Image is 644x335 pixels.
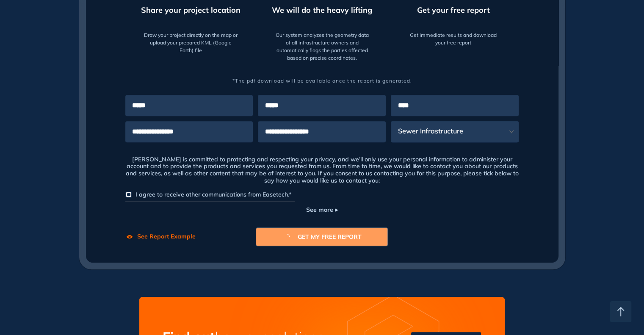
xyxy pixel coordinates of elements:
[298,232,362,241] span: GET MY FREE REPORT
[125,67,519,85] div: *The pdf download will be available once the report is generated.
[406,28,500,47] div: Get immediate results and download your free report
[125,228,196,246] button: See Report Example
[306,205,338,214] button: See more ▸
[417,4,490,16] div: Get your free report
[275,28,369,62] div: Our system analyzes the geometry data of all infrastructure owners and automatically flags the pa...
[282,234,298,240] span: loading
[272,4,372,16] div: We will do the heavy lifting
[256,228,387,246] button: GET MY FREE REPORT
[135,191,291,198] span: I agree to receive other communications from Easetech.*
[141,4,240,16] div: Share your project location
[398,121,506,142] span: Sewer Infrastructure
[144,28,238,54] div: Draw your project directly on the map or upload your prepared KML (Google Earth) file
[137,232,196,241] span: See Report Example
[125,156,519,188] div: [PERSON_NAME] is committed to protecting and respecting your privacy, and we’ll only use your per...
